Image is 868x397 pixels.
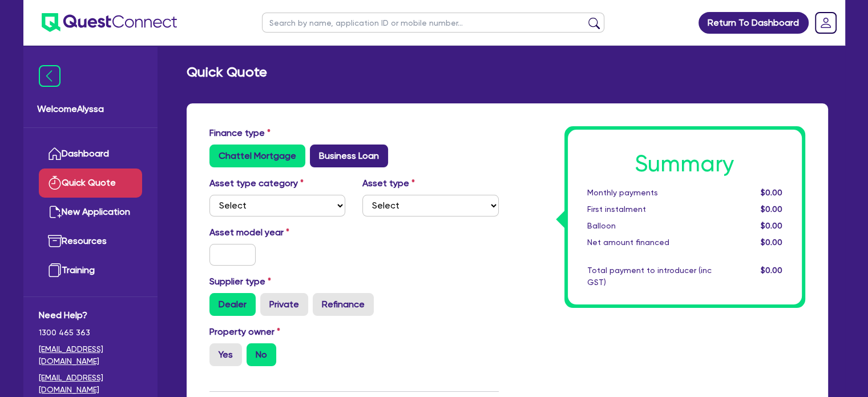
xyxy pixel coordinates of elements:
span: $0.00 [760,221,782,230]
div: Balloon [579,220,720,232]
label: Asset model year [201,226,354,239]
label: Finance type [209,126,271,140]
span: $0.00 [760,266,782,275]
img: icon-menu-close [39,65,60,87]
span: 1300 465 363 [39,327,142,339]
a: [EMAIL_ADDRESS][DOMAIN_NAME] [39,343,142,367]
span: Welcome Alyssa [37,102,144,116]
div: Total payment to introducer (inc GST) [579,264,720,288]
label: Dealer [209,293,256,316]
span: $0.00 [760,188,782,197]
div: Net amount financed [579,236,720,248]
div: First instalment [579,203,720,215]
input: Search by name, application ID or mobile number... [262,13,604,33]
a: Training [39,256,142,285]
label: Chattel Mortgage [209,145,305,167]
span: $0.00 [760,204,782,214]
label: Supplier type [209,275,271,288]
label: Asset type [362,177,415,190]
label: Refinance [313,293,374,316]
h2: Quick Quote [187,64,267,81]
label: Private [260,293,308,316]
h1: Summary [587,150,782,178]
img: quick-quote [48,176,62,190]
label: Asset type category [209,177,304,190]
a: Resources [39,227,142,256]
label: No [247,343,276,366]
img: quest-connect-logo-blue [42,13,177,32]
img: new-application [48,205,62,219]
label: Yes [209,343,242,366]
a: New Application [39,198,142,227]
img: resources [48,234,62,248]
span: $0.00 [760,238,782,247]
a: Dropdown toggle [811,8,841,38]
label: Property owner [209,325,280,339]
a: Return To Dashboard [699,12,809,34]
a: Dashboard [39,139,142,169]
a: Quick Quote [39,169,142,198]
div: Monthly payments [579,187,720,199]
a: [EMAIL_ADDRESS][DOMAIN_NAME] [39,372,142,396]
span: Need Help? [39,308,142,322]
label: Business Loan [310,145,388,167]
img: training [48,263,62,277]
